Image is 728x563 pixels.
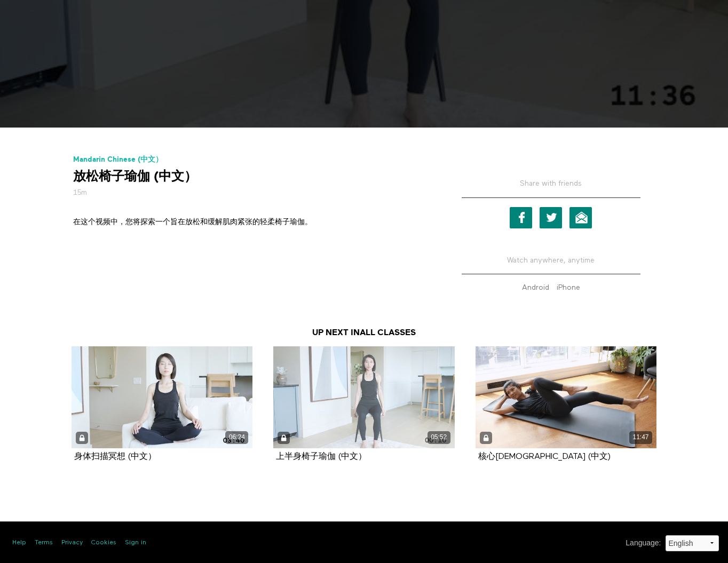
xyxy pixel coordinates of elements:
a: 核心瑜伽 (中文) 11:47 [476,346,656,448]
a: 身体扫描冥想 (中文） 06:24 [72,346,252,448]
a: Email [569,207,592,228]
a: Terms [35,538,53,548]
a: Privacy [61,538,83,548]
a: Facebook [510,207,532,228]
strong: iPhone [557,284,580,291]
h5: Share with friends [462,178,640,197]
p: 在这个视频中，您将探索一个旨在放松和缓解肌肉紧张的轻柔椅子瑜伽。 [73,217,431,227]
strong: 放松椅子瑜伽 (中文） [73,168,197,185]
label: Language : [626,537,661,549]
a: 上半身椅子瑜伽 (中文） 05:52 [273,346,454,448]
a: 核心[DEMOGRAPHIC_DATA] (中文) [478,453,611,461]
div: 05:52 [428,431,450,443]
a: Twitter [540,207,562,228]
a: 上半身椅子瑜伽 (中文） [276,453,367,461]
a: Sign in [125,538,146,548]
a: Help [12,538,26,548]
strong: Android [522,284,549,291]
strong: 核心瑜伽 (中文) [478,453,611,461]
h5: Watch anywhere, anytime [462,247,640,274]
a: iPhone [554,284,583,291]
a: Mandarin Chinese (中文） [73,155,163,163]
a: All Classes [360,328,416,337]
a: Cookies [91,538,116,548]
a: 身体扫描冥想 (中文） [74,453,156,461]
h3: Up Next in [65,327,663,338]
a: Android [519,284,552,291]
div: 06:24 [225,431,248,443]
h5: 15m [73,187,431,198]
div: 11:47 [629,431,652,443]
